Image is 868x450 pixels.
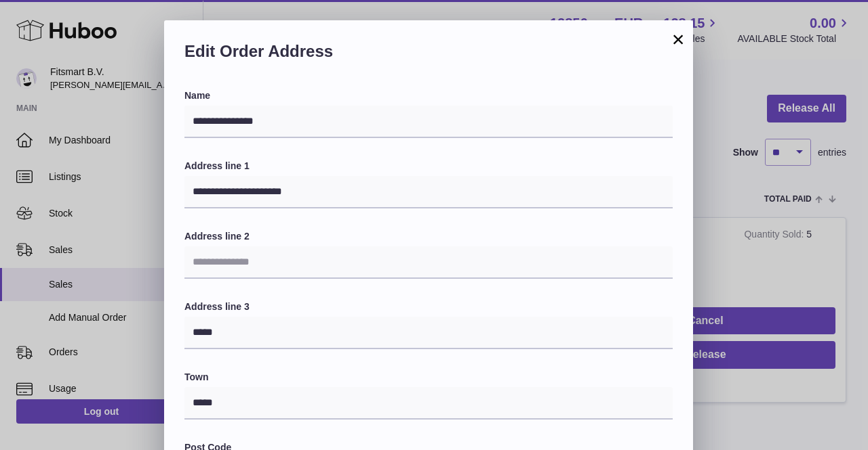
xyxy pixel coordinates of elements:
[184,41,673,69] h2: Edit Order Address
[670,31,686,47] button: ×
[184,89,673,102] label: Name
[184,300,673,313] label: Address line 3
[184,160,673,173] label: Address line 1
[184,371,673,384] label: Town
[184,230,673,243] label: Address line 2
